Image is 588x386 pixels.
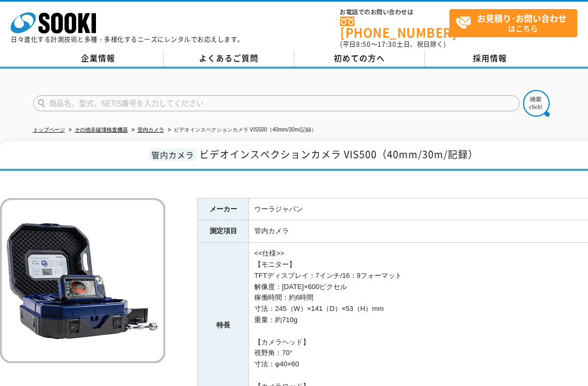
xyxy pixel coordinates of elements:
p: 日々進化する計測技術と多種・多様化するニーズにレンタルでお応えします。 [11,36,244,43]
span: 初めての方へ [334,52,385,64]
span: はこちら [455,10,577,36]
span: 17:30 [377,39,397,49]
a: トップページ [33,127,65,133]
a: その他非破壊検査機器 [75,127,128,133]
th: 測定項目 [198,220,249,243]
img: btn_search.png [523,90,550,117]
a: 企業情報 [33,51,164,67]
a: 初めての方へ [294,51,425,67]
li: ビデオインスペクションカメラ VIS500（40mm/30m/記録） [166,125,317,136]
a: 採用情報 [425,51,555,67]
input: 商品名、型式、NETIS番号を入力してください [33,95,520,111]
span: 管内カメラ [149,149,197,161]
span: 8:50 [356,39,371,49]
a: お見積り･お問い合わせはこちら [449,9,577,37]
a: よくあるご質問 [164,51,294,67]
a: 管内カメラ [138,127,164,133]
strong: お見積り･お問い合わせ [477,12,567,24]
span: お電話でのお問い合わせは [340,9,449,15]
span: ビデオインスペクションカメラ VIS500（40mm/30m/記録） [199,147,478,161]
span: (平日 ～ 土日、祝日除く) [340,39,446,49]
th: メーカー [198,198,249,220]
a: [PHONE_NUMBER] [340,17,449,38]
